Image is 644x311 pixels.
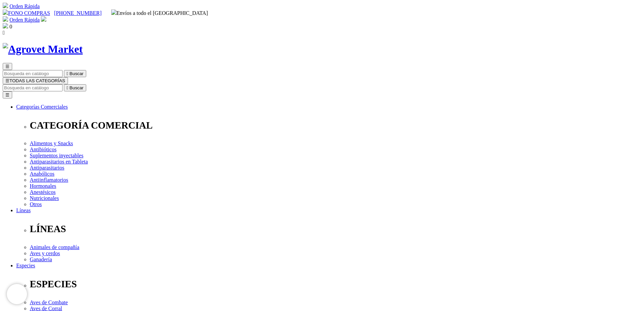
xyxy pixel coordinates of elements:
a: Antiparasitarios [30,165,64,171]
img: phone.svg [3,9,8,15]
button: ☰ [3,91,12,98]
a: Suplementos inyectables [30,153,84,158]
a: Orden Rápida [9,17,40,23]
button: ☰TODAS LAS CATEGORÍAS [3,77,68,84]
img: shopping-bag.svg [3,23,8,28]
a: Categorías Comerciales [16,104,68,110]
iframe: Brevo live chat [7,284,27,304]
a: [PHONE_NUMBER] [54,10,101,16]
button:  Buscar [64,70,86,77]
p: ESPECIES [30,279,641,290]
a: Hormonales [30,183,56,189]
button: ☰ [3,63,12,70]
span: Buscar [70,85,84,90]
img: shopping-cart.svg [3,3,8,8]
a: Especies [16,263,35,268]
a: Líneas [16,207,31,213]
p: CATEGORÍA COMERCIAL [30,120,641,131]
a: Nutricionales [30,195,59,201]
i:  [3,30,5,36]
i:  [67,85,68,90]
img: Agrovet Market [3,43,83,55]
img: shopping-cart.svg [3,16,8,22]
a: Anestésicos [30,189,55,195]
button:  Buscar [64,84,86,91]
a: Aves de Combate [30,299,68,305]
a: Otros [30,201,42,207]
span: Buscar [70,71,84,76]
a: Acceda a su cuenta de cliente [41,17,46,23]
a: Orden Rápida [9,3,40,9]
img: user.svg [41,16,46,22]
span: ☰ [5,64,9,69]
a: Antiparasitarios en Tableta [30,159,88,164]
a: Ganadería [30,257,52,262]
a: Antibióticos [30,147,56,152]
i:  [67,71,68,76]
span: Envíos a todo el [GEOGRAPHIC_DATA] [111,10,208,16]
a: Aves y cerdos [30,250,60,256]
input: Buscar [3,70,63,77]
a: Anabólicos [30,171,54,177]
a: Animales de compañía [30,244,79,250]
a: FONO COMPRAS [3,10,50,16]
a: Alimentos y Snacks [30,140,73,146]
p: LÍNEAS [30,223,641,235]
span: 0 [9,24,12,29]
img: delivery-truck.svg [111,9,117,15]
a: Antiinflamatorios [30,177,68,183]
span: ☰ [5,78,9,83]
input: Buscar [3,84,63,91]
